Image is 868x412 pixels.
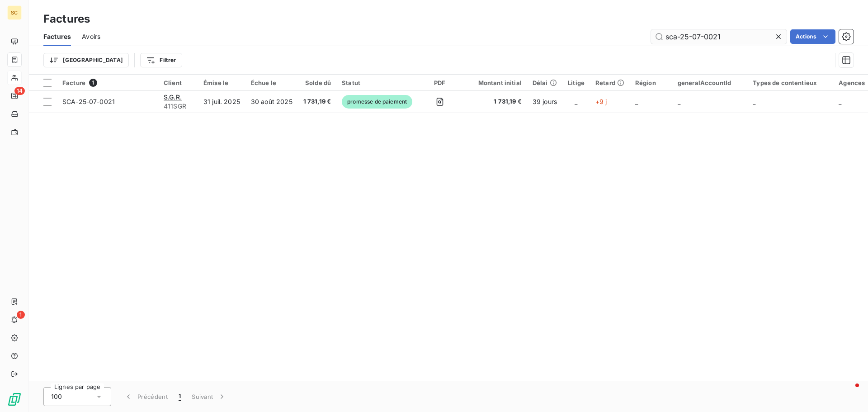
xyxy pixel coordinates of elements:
div: Montant initial [467,79,522,86]
div: Échue le [251,79,292,86]
div: Statut [342,79,412,86]
span: 1 [89,79,97,87]
img: Logo LeanPay [7,392,22,407]
div: Émise le [203,79,240,86]
input: Rechercher [651,29,787,44]
div: PDF [423,79,456,86]
div: SC [7,5,22,20]
td: 30 août 2025 [245,91,298,113]
button: Filtrer [140,53,182,67]
iframe: Intercom live chat [837,381,859,403]
div: Retard [595,79,624,86]
span: 411SGR [164,102,193,111]
div: Délai [533,79,557,86]
span: 1 [17,311,25,319]
span: 1 731,19 € [467,97,522,106]
span: Facture [62,79,85,86]
span: Factures [43,32,71,41]
div: Client [164,79,193,86]
div: Types de contentieux [753,79,828,86]
span: 1 731,19 € [303,97,331,106]
td: 39 jours [527,91,562,113]
div: Région [635,79,667,86]
button: Suivant [186,387,232,406]
span: _ [753,98,755,105]
span: _ [839,98,841,105]
button: Précédent [118,387,173,406]
button: Actions [790,29,835,44]
div: generalAccountId [678,79,742,86]
div: Litige [568,79,585,86]
span: SCA-25-07-0021 [62,98,115,105]
span: 14 [14,87,25,95]
div: Solde dû [303,79,331,86]
span: 100 [51,392,62,401]
td: 31 juil. 2025 [198,91,245,113]
span: _ [635,98,638,105]
h3: Factures [43,11,90,27]
span: +9 j [595,98,607,105]
span: _ [678,98,680,105]
span: promesse de paiement [342,95,412,109]
span: _ [575,98,577,105]
button: 1 [173,387,186,406]
span: Avoirs [82,32,100,41]
button: [GEOGRAPHIC_DATA] [43,53,129,67]
span: S.G.R. [164,93,182,101]
span: 1 [179,392,181,401]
